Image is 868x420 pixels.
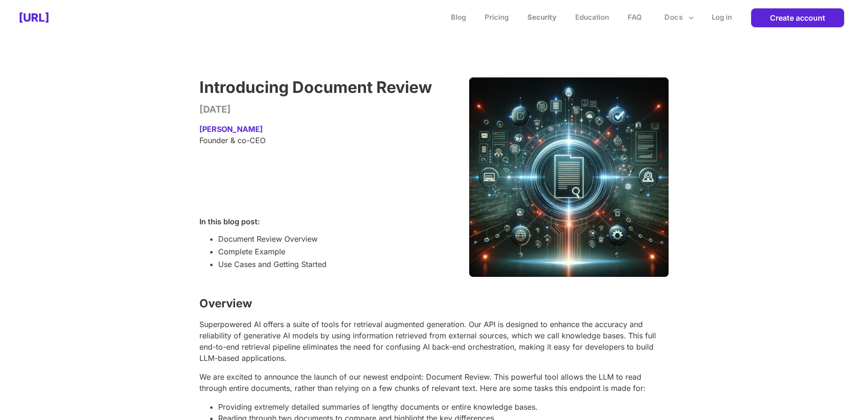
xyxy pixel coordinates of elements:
[770,8,825,27] p: Create account
[218,234,327,244] li: Document Review Overview
[199,77,432,97] p: Introducing Document Review
[218,246,327,257] li: Complete Example
[199,319,669,364] p: Superpowered AI offers a suite of tools for retrieval augmented generation. Our API is designed t...
[712,13,732,22] h2: Log in
[469,77,669,277] img: doc_review.61c88e59265a311becd3.png
[19,11,49,24] h2: [URL]
[527,13,556,22] a: Security
[575,13,609,22] a: Education
[199,104,432,115] p: [DATE]
[218,401,669,412] li: Providing extremely detailed summaries of lengthy documents or entire knowledge bases.
[218,259,327,269] li: Use Cases and Getting Started
[451,13,466,22] a: Blog
[661,8,698,26] button: more
[199,298,669,309] h2: Overview
[199,124,432,134] p: [PERSON_NAME]
[199,371,669,394] p: We are excited to announce the launch of our newest endpoint: Document Review. This powerful tool...
[199,136,432,145] p: Founder & co-CEO
[628,13,642,22] a: FAQ
[485,13,509,22] a: Pricing
[199,217,327,226] p: In this blog post:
